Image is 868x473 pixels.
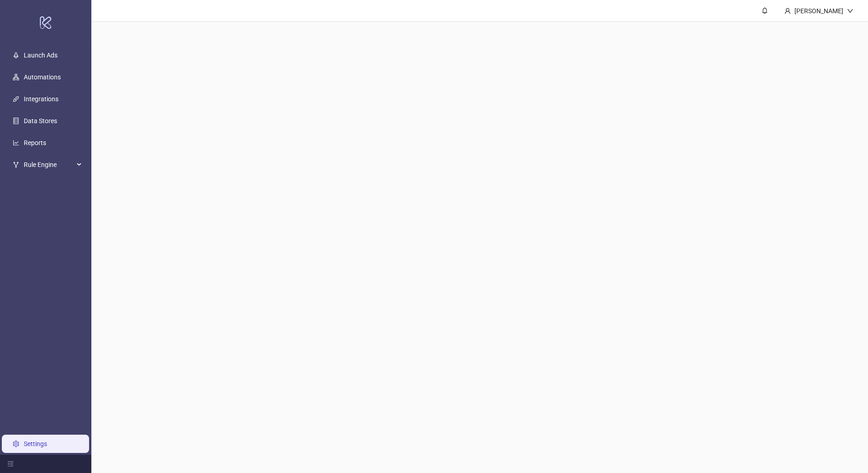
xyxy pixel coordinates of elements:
span: down [847,8,853,14]
a: Launch Ads [24,52,58,59]
span: fork [13,161,19,168]
div: [PERSON_NAME] [791,6,847,16]
span: bell [762,7,768,14]
a: Reports [24,139,46,146]
a: Integrations [24,95,58,103]
a: Settings [24,440,47,447]
a: Automations [24,73,61,81]
span: menu-fold [7,461,14,467]
span: Rule Engine [24,156,74,174]
span: user [784,8,791,14]
a: Data Stores [24,117,57,125]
